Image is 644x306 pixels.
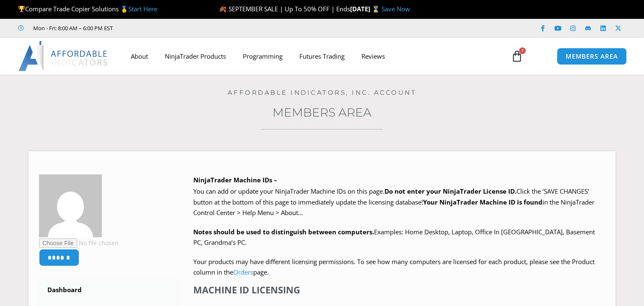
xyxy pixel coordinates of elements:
img: 🏆 [18,6,25,12]
span: MEMBERS AREA [566,53,618,60]
span: 1 [519,47,526,54]
b: Do not enter your NinjaTrader License ID. [384,187,517,195]
span: 🍂 SEPTEMBER SALE | Up To 50% OFF | Ends [219,5,350,13]
h4: Machine ID Licensing [193,284,359,295]
b: NinjaTrader Machine IDs – [193,176,277,184]
a: Programming [234,47,291,66]
iframe: Customer reviews powered by Trustpilot [125,24,250,32]
strong: [DATE] ⌛ [350,5,382,13]
a: Members Area [273,105,371,119]
span: Your products may have different licensing permissions. To see how many computers are licensed fo... [193,257,595,277]
span: Click the ‘SAVE CHANGES’ button at the bottom of this page to immediately update the licensing da... [193,187,595,217]
strong: Your NinjaTrader Machine ID is found [423,198,543,206]
a: About [122,47,156,66]
img: c940fdae24e5666c4ee63bd7929ef475f4ad0cd573fe31f3a3a12997549a6b21 [39,174,102,237]
a: Reviews [353,47,393,66]
img: LogoAI | Affordable Indicators – NinjaTrader [18,41,109,71]
strong: Notes should be used to distinguish between computers. [193,228,374,236]
a: Start Here [128,5,157,13]
span: You can add or update your NinjaTrader Machine IDs on this page. [193,187,384,195]
a: MEMBERS AREA [557,48,627,65]
nav: Menu [122,47,503,66]
a: NinjaTrader Products [156,47,234,66]
a: Orders [233,268,253,276]
a: Futures Trading [291,47,353,66]
a: Affordable Indicators, Inc. Account [228,88,417,96]
span: Examples: Home Desktop, Laptop, Office In [GEOGRAPHIC_DATA], Basement PC, Grandma’s PC. [193,228,595,247]
a: Save Now [382,5,410,13]
a: 1 [499,44,535,68]
span: Mon - Fri: 8:00 AM – 6:00 PM EST [31,23,113,33]
span: Compare Trade Copier Solutions 🥇 [18,5,157,13]
a: Dashboard [39,279,181,301]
